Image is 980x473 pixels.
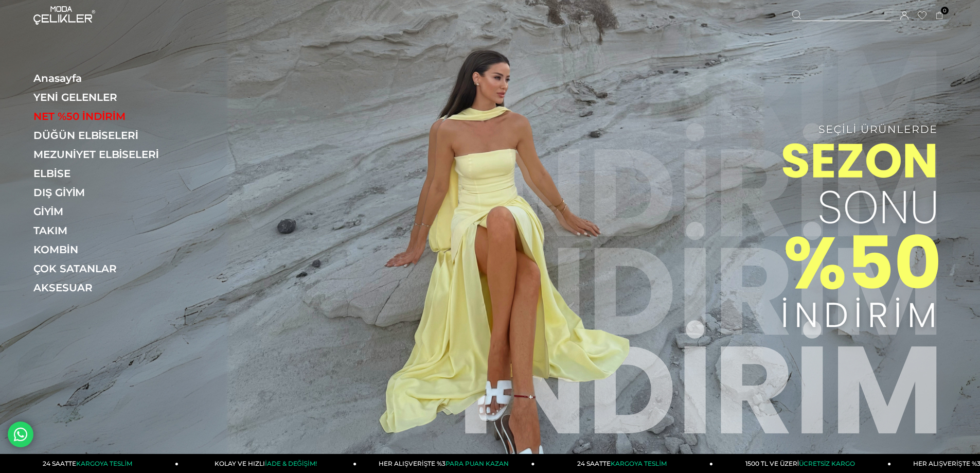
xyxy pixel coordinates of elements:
[357,454,534,473] a: HER ALIŞVERİŞTE %3PARA PUAN KAZAN
[941,7,949,14] span: 0
[179,454,357,473] a: KOLAY VE HIZLIİADE & DEĞİŞİM!
[33,91,175,103] a: YENİ GELENLER
[265,460,316,467] span: İADE & DEĞİŞİM!
[33,205,175,218] a: GİYİM
[33,167,175,180] a: ELBİSE
[33,72,175,84] a: Anasayfa
[33,6,95,25] img: logo
[936,12,943,20] a: 0
[713,454,891,473] a: 1500 TL VE ÜZERİÜCRETSİZ KARGO
[76,460,132,467] span: KARGOYA TESLİM
[799,460,855,467] span: ÜCRETSİZ KARGO
[33,186,175,199] a: DIŞ GİYİM
[1,454,179,473] a: 24 SAATTEKARGOYA TESLİM
[33,110,175,122] a: NET %50 İNDİRİM
[33,148,175,161] a: MEZUNİYET ELBİSELERİ
[33,224,175,237] a: TAKIM
[446,460,509,467] span: PARA PUAN KAZAN
[33,129,175,142] a: DÜĞÜN ELBİSELERİ
[33,262,175,275] a: ÇOK SATANLAR
[33,282,175,294] a: AKSESUAR
[535,454,713,473] a: 24 SAATTEKARGOYA TESLİM
[33,243,175,256] a: KOMBİN
[611,460,666,467] span: KARGOYA TESLİM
